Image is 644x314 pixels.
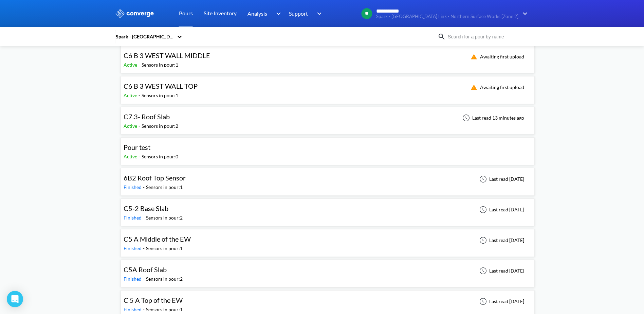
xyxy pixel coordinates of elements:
[146,275,183,283] div: Sensors in pour: 2
[115,9,154,18] img: logo_ewhite.svg
[476,206,526,214] div: Last read [DATE]
[143,184,146,190] span: -
[139,62,142,68] span: -
[446,33,528,40] input: Search for a pour by name
[313,10,324,18] img: downArrow.svg
[143,276,146,282] span: -
[466,83,526,91] div: Awaiting first upload
[289,9,308,18] span: Support
[121,237,535,243] a: C5 A Middle of the EWFinished-Sensors in pour:1Last read [DATE]
[142,92,178,99] div: Sensors in pour: 1
[124,154,139,159] span: Active
[247,9,267,18] span: Analysis
[121,298,535,304] a: C 5 A Top of the EWFinished-Sensors in pour:1Last read [DATE]
[142,61,178,69] div: Sensors in pour: 1
[476,267,526,275] div: Last read [DATE]
[139,92,142,98] span: -
[121,115,535,120] a: C7.3- Roof SlabActive-Sensors in pour:2Last read 13 minutes ago
[121,206,535,212] a: C5-2 Base SlabFinished-Sensors in pour:2Last read [DATE]
[124,123,139,129] span: Active
[124,245,143,251] span: Finished
[124,174,186,182] span: 6B2 Roof Top Sensor
[121,145,535,151] a: Pour testActive-Sensors in pour:0
[124,215,143,221] span: Finished
[124,51,210,59] span: C6 B 3 WEST WALL MIDDLE
[124,235,191,243] span: C5 A Middle of the EW
[146,245,183,252] div: Sensors in pour: 1
[7,291,23,307] div: Open Intercom Messenger
[124,112,170,121] span: C7.3- Roof Slab
[476,236,526,244] div: Last read [DATE]
[476,297,526,306] div: Last read [DATE]
[459,114,526,122] div: Last read 13 minutes ago
[124,184,143,190] span: Finished
[121,267,535,273] a: C5A Roof SlabFinished-Sensors in pour:2Last read [DATE]
[124,296,183,304] span: C 5 A Top of the EW
[139,154,142,159] span: -
[124,92,139,98] span: Active
[376,14,518,19] span: Spark - [GEOGRAPHIC_DATA] Link - Northern Surface Works [Zone 2]
[124,82,198,90] span: C6 B 3 WEST WALL TOP
[142,153,178,160] div: Sensors in pour: 0
[143,307,146,312] span: -
[438,33,446,41] img: icon-search.svg
[466,53,526,61] div: Awaiting first upload
[121,176,535,181] a: 6B2 Roof Top SensorFinished-Sensors in pour:1Last read [DATE]
[146,306,183,313] div: Sensors in pour: 1
[143,215,146,221] span: -
[518,10,529,18] img: downArrow.svg
[115,33,173,40] div: Spark - [GEOGRAPHIC_DATA] Link - Northern Surface Works [Zone 2]
[124,143,150,151] span: Pour test
[124,204,168,212] span: C5-2 Base Slab
[121,84,535,90] a: C6 B 3 WEST WALL TOPActive-Sensors in pour:1Awaiting first upload
[146,184,183,191] div: Sensors in pour: 1
[143,245,146,251] span: -
[272,10,282,18] img: downArrow.svg
[476,175,526,183] div: Last read [DATE]
[124,307,143,312] span: Finished
[121,53,535,59] a: C6 B 3 WEST WALL MIDDLEActive-Sensors in pour:1Awaiting first upload
[124,276,143,282] span: Finished
[139,123,142,129] span: -
[146,214,183,222] div: Sensors in pour: 2
[124,62,139,68] span: Active
[142,122,178,130] div: Sensors in pour: 2
[124,265,167,274] span: C5A Roof Slab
